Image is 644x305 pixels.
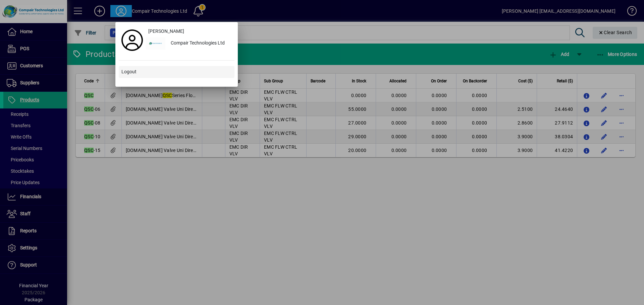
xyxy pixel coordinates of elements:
a: [PERSON_NAME] [146,25,234,37]
button: Logout [119,66,234,78]
div: Compair Technologies Ltd [165,37,234,50]
button: Compair Technologies Ltd [146,37,234,50]
span: [PERSON_NAME] [148,28,184,35]
a: Profile [119,34,146,46]
span: Logout [121,68,137,75]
